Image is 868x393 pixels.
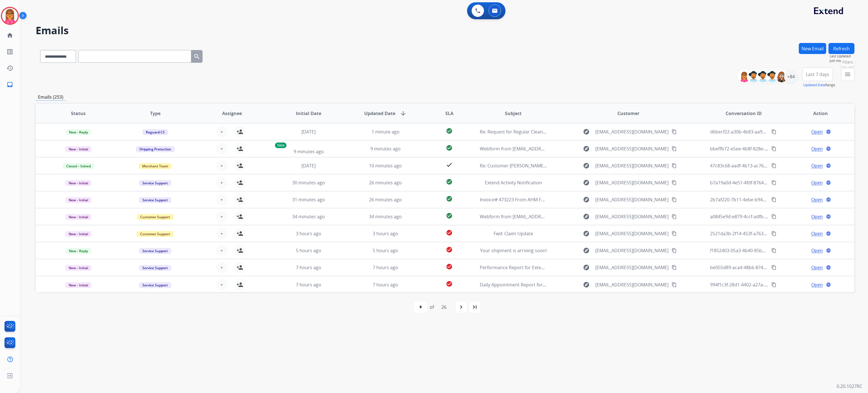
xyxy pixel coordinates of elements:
mat-icon: explore [583,162,590,169]
mat-icon: language [826,214,831,219]
span: bbeffb72-e5ee-4b8f-828e-d12fa7640131 [710,146,794,152]
mat-icon: content_copy [672,197,677,202]
mat-icon: content_copy [672,180,677,185]
mat-icon: person_add [236,247,243,254]
button: + [216,126,227,137]
mat-icon: content_copy [672,214,677,219]
span: Customer [617,110,639,117]
span: Last Updated: [830,54,854,59]
mat-icon: content_copy [672,282,677,287]
mat-icon: content_copy [771,146,776,151]
span: 994f1c3f-28d1-4402-a27a-9b3709655c7b [710,282,795,288]
span: New - Initial [65,146,92,152]
span: 3 hours ago [373,230,398,237]
span: Service Support [139,248,171,254]
span: [DATE] [301,129,316,135]
mat-icon: language [826,265,831,270]
span: New - Initial [65,282,92,288]
span: Invoice# 473223 From AHM Furniture Service Inc [480,196,583,203]
p: Emails (253) [36,94,66,101]
span: Updated Date [364,110,395,117]
span: be055d89-aca4-48b6-874a-415ec10a093a [710,264,797,271]
span: Reguard CS [142,129,168,135]
mat-icon: content_copy [771,129,776,134]
span: 7 hours ago [373,264,398,271]
mat-icon: language [826,163,831,168]
mat-icon: language [826,129,831,134]
span: Service Support [139,265,171,271]
mat-icon: person_add [236,213,243,220]
button: + [216,160,227,171]
span: 47c83c68-aadf-4b13-ac76-6058f3d3a088 [710,163,795,169]
p: New [275,142,287,148]
span: Re: Request for Regular Cleaning & Maintenance – Contract ID# ASH10527452 [480,129,645,135]
mat-icon: inbox [6,81,13,88]
span: New - Reply [66,129,91,135]
span: Subject [505,110,522,117]
mat-icon: last_page [471,304,478,310]
span: [EMAIL_ADDRESS][DOMAIN_NAME] [595,230,669,237]
span: Webform from [EMAIL_ADDRESS][DOMAIN_NAME] on [DATE] [480,213,608,220]
mat-icon: content_copy [672,163,677,168]
span: Assignee [222,110,242,117]
mat-icon: explore [583,281,590,288]
span: 7 hours ago [296,282,321,288]
button: Filters [841,68,854,81]
mat-icon: history [6,65,13,72]
span: Customer Support [137,231,173,237]
span: + [220,281,223,288]
mat-icon: check_circle [446,128,453,134]
span: 3 hours ago [296,230,321,237]
span: [EMAIL_ADDRESS][DOMAIN_NAME] [595,128,669,135]
span: 34 minutes ago [292,213,325,220]
span: 1 minute ago [372,129,400,135]
span: Your shipment is arriving soon! [480,247,547,254]
span: Open [811,162,823,169]
mat-icon: content_copy [771,180,776,185]
span: 34 minutes ago [369,213,402,220]
span: Just now [830,59,854,63]
span: 30 minutes ago [292,180,325,186]
span: [EMAIL_ADDRESS][DOMAIN_NAME] [595,145,669,152]
span: + [220,230,223,237]
mat-icon: explore [583,213,590,220]
span: + [220,196,223,203]
span: Filters [842,59,853,65]
span: Range [803,83,835,87]
span: Webform from [EMAIL_ADDRESS][DOMAIN_NAME] on [DATE] [480,146,608,152]
mat-icon: language [826,248,831,253]
span: 7 hours ago [373,282,398,288]
span: Customer Support [137,214,173,220]
mat-icon: language [826,180,831,185]
span: + [220,264,223,271]
span: New - Initial [65,265,92,271]
mat-icon: content_copy [771,197,776,202]
button: + [216,194,227,205]
mat-icon: search [194,53,200,60]
p: 0.20.1027RC [837,383,862,390]
div: 26 [437,301,451,313]
button: + [216,211,227,222]
mat-icon: check_circle [446,178,453,185]
span: + [220,145,223,152]
span: + [220,247,223,254]
span: Open [811,281,823,288]
mat-icon: explore [583,179,590,186]
span: [EMAIL_ADDRESS][DOMAIN_NAME] [595,264,669,271]
span: a0845e9d-e879-4ccf-adfb-33cf320b07df [710,213,793,220]
span: Status [71,110,86,117]
mat-icon: check_circle [446,212,453,219]
span: 5 hours ago [296,247,321,254]
span: New - Initial [65,214,92,220]
mat-icon: person_add [236,128,243,135]
mat-icon: language [826,197,831,202]
span: [EMAIL_ADDRESS][DOMAIN_NAME] [595,247,669,254]
div: +84 [784,70,798,83]
span: 5 hours ago [373,247,398,254]
span: Open [811,213,823,220]
button: + [216,143,227,154]
span: Type [150,110,160,117]
span: [EMAIL_ADDRESS][DOMAIN_NAME] [595,281,669,288]
span: Shipping Protection [136,146,175,152]
span: 9 minutes ago [294,148,324,155]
